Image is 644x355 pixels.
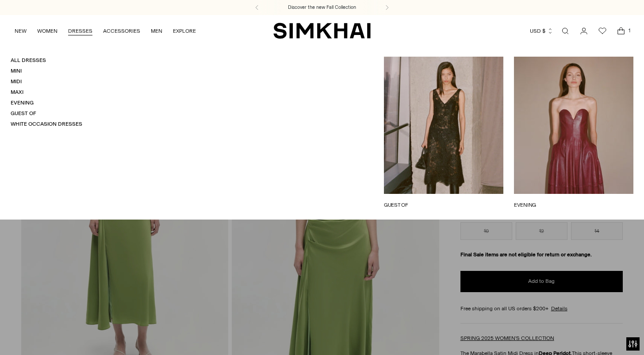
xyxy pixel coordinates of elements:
a: Go to the account page [575,22,593,40]
a: ACCESSORIES [103,21,140,41]
a: NEW [15,21,27,41]
a: EXPLORE [173,21,196,41]
a: Wishlist [594,22,611,40]
a: DRESSES [68,21,92,41]
a: Open search modal [556,22,574,40]
a: MEN [151,21,162,41]
a: SIMKHAI [273,22,371,39]
a: Discover the new Fall Collection [288,4,356,11]
a: Open cart modal [612,22,630,40]
span: 1 [625,27,633,35]
button: USD $ [530,21,553,41]
a: WOMEN [37,21,57,41]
